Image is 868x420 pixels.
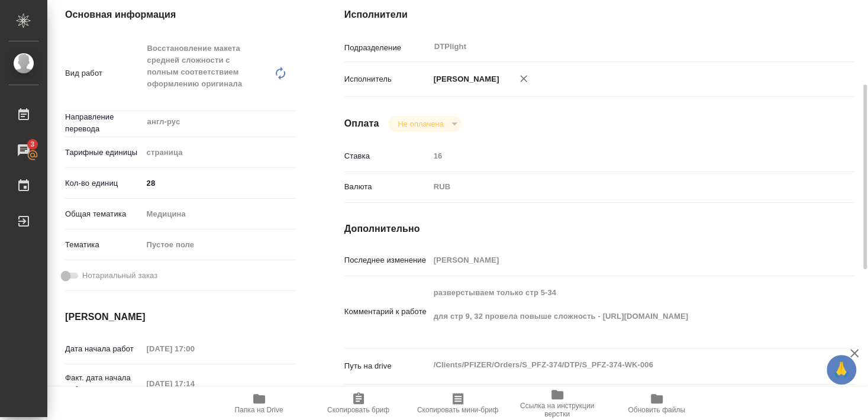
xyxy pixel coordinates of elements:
button: Скопировать бриф [309,387,408,420]
h4: [PERSON_NAME] [65,310,297,324]
span: Скопировать бриф [327,406,389,414]
div: Пустое поле [143,235,297,255]
button: Скопировать мини-бриф [408,387,508,420]
div: страница [143,143,297,163]
button: Папка на Drive [209,387,309,420]
p: Факт. дата начала работ [65,372,143,396]
div: Не оплачена [388,116,461,132]
button: 🙏 [827,355,856,385]
span: Нотариальный заказ [82,270,157,282]
textarea: /Clients/PFIZER/Orders/S_PFZ-374/DTP/S_PFZ-374-WK-006 [430,355,812,375]
button: Обновить файлы [607,387,706,420]
span: Скопировать мини-бриф [417,406,498,414]
div: RUB [430,177,812,197]
input: Пустое поле [430,147,812,164]
p: Тематика [65,239,143,251]
p: Общая тематика [65,208,143,220]
p: Дата начала работ [65,343,143,355]
div: Медицина [143,204,297,224]
span: Обновить файлы [628,406,685,414]
p: Валюта [344,181,430,193]
a: 3 [3,135,44,165]
p: Вид работ [65,67,143,79]
button: Удалить исполнителя [511,66,537,92]
button: Ссылка на инструкции верстки [508,387,607,420]
p: Направление перевода [65,111,143,135]
p: Путь на drive [344,360,430,372]
span: 3 [23,138,41,150]
p: Тарифные единицы [65,147,143,159]
h4: Исполнители [344,8,855,22]
p: [PERSON_NAME] [430,73,499,85]
input: Пустое поле [143,375,246,392]
span: Папка на Drive [235,406,283,414]
h4: Основная информация [65,8,297,22]
p: Комментарий к работе [344,306,430,318]
input: Пустое поле [430,251,812,269]
p: Кол-во единиц [65,177,143,189]
p: Последнее изменение [344,254,430,266]
p: Подразделение [344,42,430,54]
textarea: разверстываем только стр 5-34 для стр 9, 32 провела повыше сложность - [URL][DOMAIN_NAME] [430,283,812,339]
div: Пустое поле [147,239,283,251]
p: Исполнитель [344,73,430,85]
h4: Дополнительно [344,222,855,236]
span: Ссылка на инструкции верстки [515,402,600,418]
input: ✎ Введи что-нибудь [143,175,297,192]
p: Ставка [344,150,430,162]
span: 🙏 [831,357,851,382]
h4: Оплата [344,117,379,131]
button: Не оплачена [394,119,447,129]
input: Пустое поле [143,340,246,357]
